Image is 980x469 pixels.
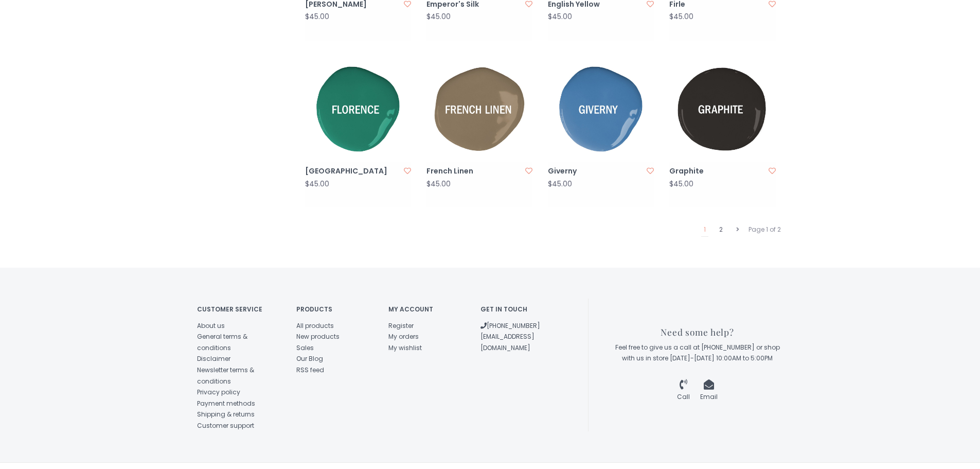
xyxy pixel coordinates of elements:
a: Register [388,321,414,330]
a: My wishlist [388,343,422,352]
a: Giverny [548,165,644,178]
a: About us [197,321,225,330]
h3: Need some help? [612,327,783,337]
a: Graphite [669,165,765,178]
div: $45.00 [548,180,572,188]
a: Add to wishlist [525,166,532,176]
h4: Customer service [197,306,281,312]
a: Payment methods [197,399,255,408]
a: 2 [717,223,725,236]
a: Add to wishlist [647,166,654,176]
a: My orders [388,332,419,341]
a: French Linen [426,165,522,178]
a: Disclaimer [197,354,230,363]
div: $45.00 [426,13,451,21]
a: Next page [734,223,742,236]
img: Annie Sloan® French Linen [426,56,532,162]
a: [PHONE_NUMBER] [480,321,540,330]
a: Call [677,381,690,402]
h4: Products [296,306,373,312]
a: RSS feed [296,366,324,374]
div: $45.00 [305,13,329,21]
a: Sales [296,343,314,352]
img: Annie Sloan® Giverny [548,56,654,162]
div: Page 1 of 2 [746,223,783,236]
div: $45.00 [305,180,329,188]
div: $45.00 [426,180,451,188]
a: Email [700,381,718,402]
img: Annie Sloan® Graphite [669,56,775,162]
a: Customer support [197,421,254,430]
span: Feel free to give us a call at [PHONE_NUMBER] or shop with us in store [DATE]-[DATE] 10:00AM to 5... [615,343,780,363]
a: Privacy policy [197,388,240,396]
a: All products [296,321,334,330]
h4: My account [388,306,465,312]
h4: Get in touch [480,306,557,312]
img: Annie Sloan® Florence [305,56,411,162]
div: $45.00 [669,13,693,21]
a: [GEOGRAPHIC_DATA] [305,165,401,178]
a: New products [296,332,340,341]
a: General terms & conditions [197,332,247,352]
div: $45.00 [669,180,693,188]
a: Shipping & returns [197,410,255,419]
a: Our Blog [296,354,323,363]
a: [EMAIL_ADDRESS][DOMAIN_NAME] [480,332,534,352]
div: $45.00 [548,13,572,21]
a: Newsletter terms & conditions [197,366,254,386]
a: Add to wishlist [769,166,776,176]
a: Add to wishlist [404,166,411,176]
a: 1 [701,223,708,237]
